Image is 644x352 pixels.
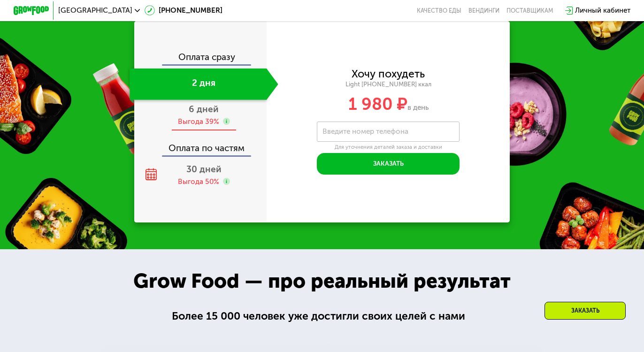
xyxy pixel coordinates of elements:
[267,80,510,88] div: Light [PHONE_NUMBER] ккал
[575,5,630,16] div: Личный кабинет
[189,104,219,115] span: 6 дней
[186,164,222,175] span: 30 дней
[145,5,222,16] a: [PHONE_NUMBER]
[544,302,626,320] div: Заказать
[322,129,408,134] label: Введите номер телефона
[407,103,429,112] span: в день
[317,144,460,151] div: Для уточнения деталей заказа и доставки
[352,69,425,79] div: Хочу похудеть
[348,94,407,114] span: 1 980 ₽
[135,135,267,155] div: Оплата по частям
[172,308,472,324] div: Более 15 000 человек уже достигли своих целей с нами
[58,7,132,14] span: [GEOGRAPHIC_DATA]
[506,7,553,14] div: поставщикам
[135,53,267,64] div: Оплата сразу
[317,153,460,175] button: Заказать
[178,117,219,127] div: Выгода 39%
[119,266,525,296] div: Grow Food — про реальный результат
[468,7,499,14] a: Вендинги
[178,177,219,187] div: Выгода 50%
[417,7,461,14] a: Качество еды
